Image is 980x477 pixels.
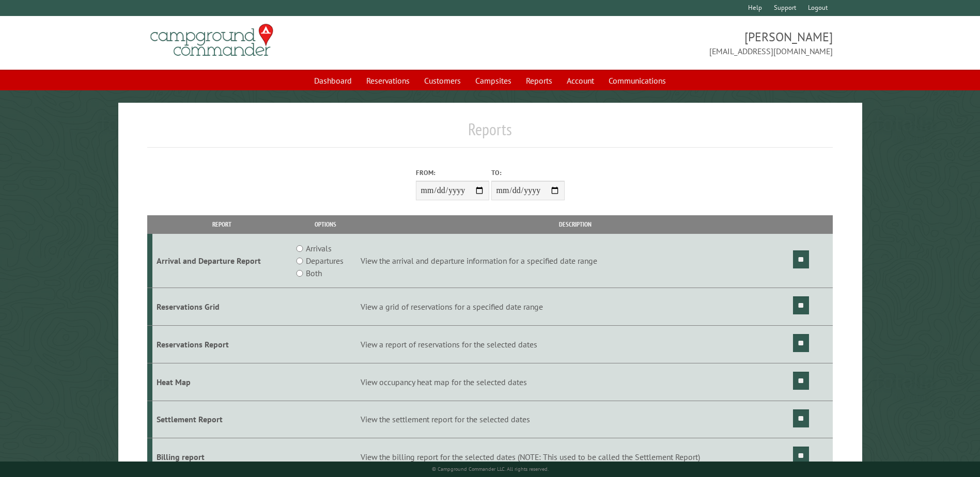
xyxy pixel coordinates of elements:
label: To: [491,168,565,178]
img: Campground Commander [147,20,276,60]
td: Reservations Report [152,325,291,363]
td: Settlement Report [152,401,291,438]
td: View the settlement report for the selected dates [359,401,791,438]
a: Reservations [360,71,416,90]
label: Arrivals [306,242,332,255]
small: © Campground Commander LLC. All rights reserved. [432,466,549,472]
a: Campsites [469,71,518,90]
td: View occupancy heat map for the selected dates [359,363,791,401]
a: Communications [602,71,672,90]
label: From: [416,168,489,178]
a: Dashboard [308,71,358,90]
th: Description [359,215,791,233]
a: Account [561,71,600,90]
label: Departures [306,255,344,267]
label: Both [306,267,322,279]
th: Options [291,215,359,233]
td: Billing report [152,438,291,476]
td: Heat Map [152,363,291,401]
a: Customers [418,71,467,90]
td: View the arrival and departure information for a specified date range [359,234,791,288]
h1: Reports [147,119,832,148]
td: View a report of reservations for the selected dates [359,325,791,363]
span: [PERSON_NAME] [EMAIL_ADDRESS][DOMAIN_NAME] [490,28,833,57]
td: View the billing report for the selected dates (NOTE: This used to be called the Settlement Report) [359,438,791,476]
td: Reservations Grid [152,288,291,326]
th: Report [152,215,291,233]
td: View a grid of reservations for a specified date range [359,288,791,326]
td: Arrival and Departure Report [152,234,291,288]
a: Reports [520,71,558,90]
